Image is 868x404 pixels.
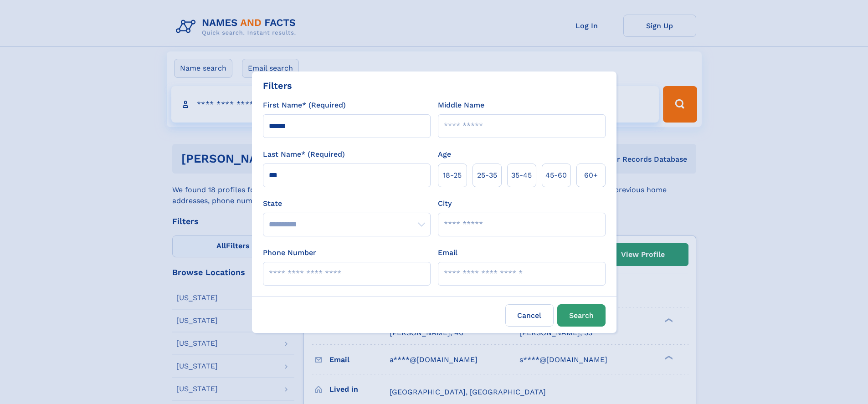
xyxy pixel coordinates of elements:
[263,100,346,111] label: First Name* (Required)
[545,170,567,181] span: 45‑60
[511,170,532,181] span: 35‑45
[263,79,292,92] div: Filters
[438,149,451,160] label: Age
[505,304,554,327] label: Cancel
[263,149,345,160] label: Last Name* (Required)
[477,170,497,181] span: 25‑35
[443,170,462,181] span: 18‑25
[438,247,457,258] label: Email
[263,247,316,258] label: Phone Number
[438,100,484,111] label: Middle Name
[438,198,452,209] label: City
[263,198,431,209] label: State
[557,304,606,327] button: Search
[584,170,598,181] span: 60+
